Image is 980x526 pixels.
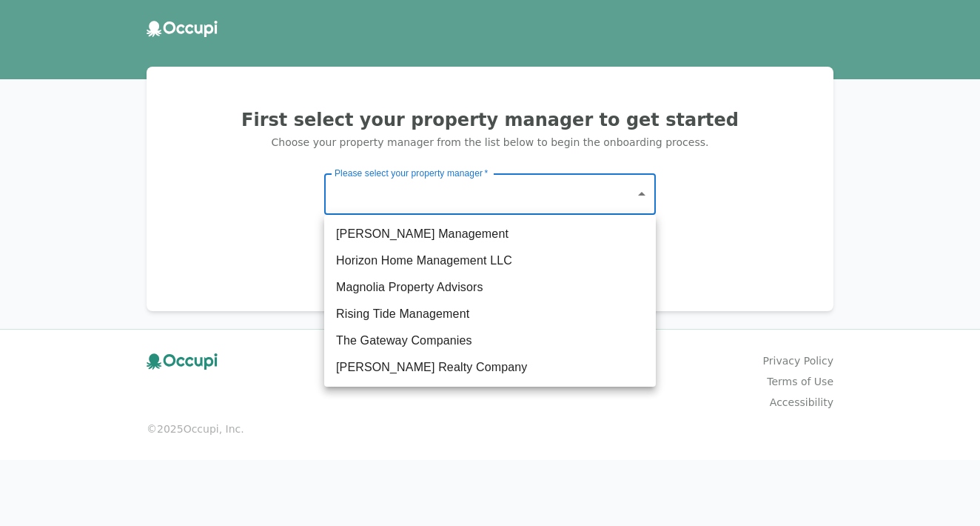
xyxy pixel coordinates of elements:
[324,221,656,247] li: [PERSON_NAME] Management
[324,327,656,354] li: The Gateway Companies
[324,274,656,301] li: Magnolia Property Advisors
[324,247,656,274] li: Horizon Home Management LLC
[324,301,656,327] li: Rising Tide Management
[324,354,656,381] li: [PERSON_NAME] Realty Company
